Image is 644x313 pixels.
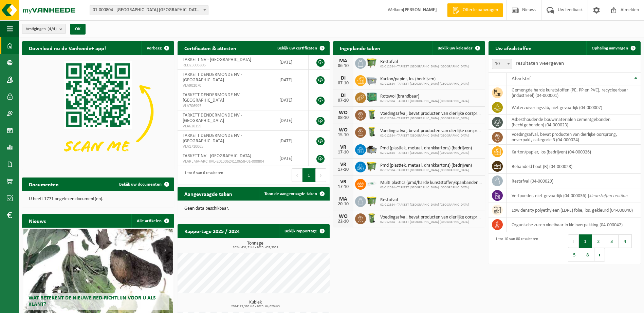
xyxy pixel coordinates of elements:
span: Multi plastics (pmd/harde kunststoffen/spanbanden/eps/folie naturel/folie gemeng... [380,180,482,186]
span: 02-012584 - TARKETT [GEOGRAPHIC_DATA] [GEOGRAPHIC_DATA] [380,82,469,86]
span: TARKETT NV - [GEOGRAPHIC_DATA] [183,57,251,62]
a: Bekijk uw kalender [432,41,484,55]
div: 1 tot 10 van 80 resultaten [492,234,538,262]
span: VLA706995 [183,103,269,109]
button: 8 [581,248,594,262]
span: Toon de aangevraagde taken [264,192,317,196]
h2: Certificaten & attesten [178,41,243,55]
div: 22-10 [336,219,350,224]
h2: Uw afvalstoffen [489,41,538,55]
td: [DATE] [274,55,309,70]
span: TARKETT NV - [GEOGRAPHIC_DATA] [183,153,251,159]
span: 02-012584 - TARKETT [GEOGRAPHIC_DATA] [GEOGRAPHIC_DATA] [380,151,472,155]
h3: Tonnage [181,241,330,249]
span: 01-000804 - TARKETT NV - WAALWIJK [90,5,208,15]
span: 01-000804 - TARKETT NV - WAALWIJK [90,5,208,15]
td: gemengde harde kunststoffen (PE, PP en PVC), recycleerbaar (industrieel) (04-000001) [507,85,641,100]
span: Voedingsafval, bevat producten van dierlijke oorsprong, onverpakt, categorie 3 [380,111,482,117]
button: Previous [292,168,302,182]
img: WB-0140-HPE-GN-50 [366,126,378,138]
div: VR [336,162,350,167]
span: VLA1710065 [183,144,269,149]
div: DI [336,76,350,81]
span: RED25003805 [183,63,269,68]
span: TARKETT DENDERMONDE NV - [GEOGRAPHIC_DATA] [183,113,242,123]
td: [DATE] [274,131,309,151]
span: Restafval [380,59,469,65]
span: 02-012584 - TARKETT [GEOGRAPHIC_DATA] [GEOGRAPHIC_DATA] [380,134,482,138]
div: MA [336,58,350,64]
div: 15-10 [336,133,350,138]
div: WO [336,214,350,219]
label: resultaten weergeven [516,61,564,66]
img: LP-SK-00500-LPE-16 [366,178,378,189]
td: [DATE] [274,151,309,166]
span: Afvalstof [512,76,531,82]
span: 2024: 25,380 m3 - 2025: 64,020 m3 [181,305,330,308]
h2: Documenten [22,178,66,191]
h2: Ingeplande taken [333,41,387,55]
a: Bekijk rapportage [279,224,329,238]
div: 06-10 [336,64,350,68]
div: VR [336,145,350,150]
span: 02-012584 - TARKETT [GEOGRAPHIC_DATA] [GEOGRAPHIC_DATA] [380,65,469,69]
img: PB-HB-1400-HPE-GN-01 [366,91,378,103]
button: Previous [568,234,579,248]
span: VLAREMA-ARCHIVE-20130624110658-01-000804 [183,159,269,164]
td: voedingsafval, bevat producten van dierlijke oorsprong, onverpakt, categorie 3 (04-000024) [507,130,641,145]
span: 2024: 431,314 t - 2025: 437,305 t [181,246,330,249]
div: VR [336,179,350,185]
span: Wat betekent de nieuwe RED-richtlijn voor u als klant? [29,295,156,307]
span: VLA902070 [183,83,269,88]
img: WB-0140-HPE-GN-50 [366,109,378,120]
button: 3 [605,234,619,248]
h2: Aangevraagde taken [178,187,239,200]
p: Geen data beschikbaar. [184,206,323,211]
span: Rotswol (brandbaar) [380,94,469,99]
td: organische zuren vloeibaar in kleinverpakking (04-000042) [507,217,641,232]
button: 4 [619,234,632,248]
span: Bekijk uw kalender [438,46,473,50]
a: Offerte aanvragen [447,3,503,17]
button: 5 [568,248,581,262]
span: 02-012584 - TARKETT [GEOGRAPHIC_DATA] [GEOGRAPHIC_DATA] [380,203,469,207]
span: TARKETT DENDERMONDE NV - [GEOGRAPHIC_DATA] [183,72,242,83]
h2: Rapportage 2025 / 2024 [178,224,246,237]
p: U heeft 1771 ongelezen document(en). [29,197,167,202]
div: 1 tot 6 van 6 resultaten [181,168,223,183]
td: waterzuiveringsslib, niet gevaarlijk (04-000007) [507,100,641,115]
img: WB-1100-HPE-GN-50 [366,195,378,207]
div: 20-10 [336,202,350,207]
button: Vestigingen(4/4) [22,24,66,34]
a: Alle artikelen [131,214,173,228]
button: 2 [592,234,605,248]
span: Bekijk uw certificaten [277,46,317,50]
span: 10 [492,59,512,69]
button: Next [316,168,326,182]
button: Next [594,248,605,262]
img: WB-5000-GAL-GY-01 [366,143,378,155]
button: Verberg [141,41,173,55]
a: Toon de aangevraagde taken [259,187,329,201]
div: WO [336,110,350,116]
span: Karton/papier, los (bedrijven) [380,77,469,82]
span: Voedingsafval, bevat producten van dierlijke oorsprong, onverpakt, categorie 3 [380,215,482,220]
div: 17-10 [336,150,350,155]
strong: [PERSON_NAME] [403,7,437,13]
h2: Download nu de Vanheede+ app! [22,41,113,55]
span: Verberg [147,46,162,50]
td: verfpoeder, niet-gevaarlijk (04-000036) | [507,188,641,203]
td: [DATE] [274,90,309,110]
a: Ophaling aanvragen [586,41,640,55]
img: WB-0140-HPE-GN-50 [366,212,378,224]
span: 10 [492,59,512,69]
span: Restafval [380,197,469,203]
a: Bekijk uw documenten [114,178,173,191]
span: Voedingsafval, bevat producten van dierlijke oorsprong, onverpakt, categorie 3 [380,128,482,134]
span: 02-012584 - TARKETT [GEOGRAPHIC_DATA] [GEOGRAPHIC_DATA] [380,186,482,190]
span: TARKETT DENDERMONDE NV - [GEOGRAPHIC_DATA] [183,92,242,103]
span: Bekijk uw documenten [119,182,162,187]
span: Pmd (plastiek, metaal, drankkartons) (bedrijven) [380,146,472,151]
img: WB-1100-HPE-GN-50 [366,57,378,68]
td: low density polyethyleen (LDPE) folie, los, gekleurd (04-000040) [507,203,641,217]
